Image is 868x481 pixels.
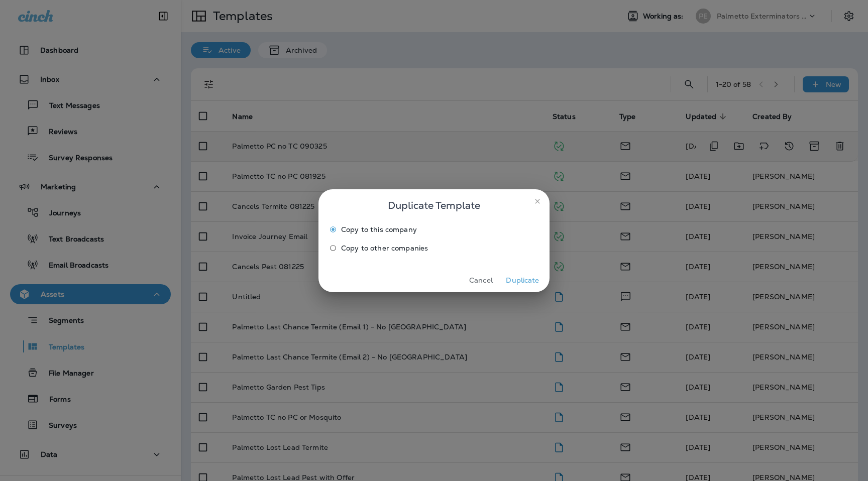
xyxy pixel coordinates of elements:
[341,225,417,233] span: Copy to this company
[388,197,480,213] span: Duplicate Template
[529,193,546,209] button: close
[462,273,500,288] button: Cancel
[341,244,428,252] span: Copy to other companies
[504,273,541,288] button: Duplicate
